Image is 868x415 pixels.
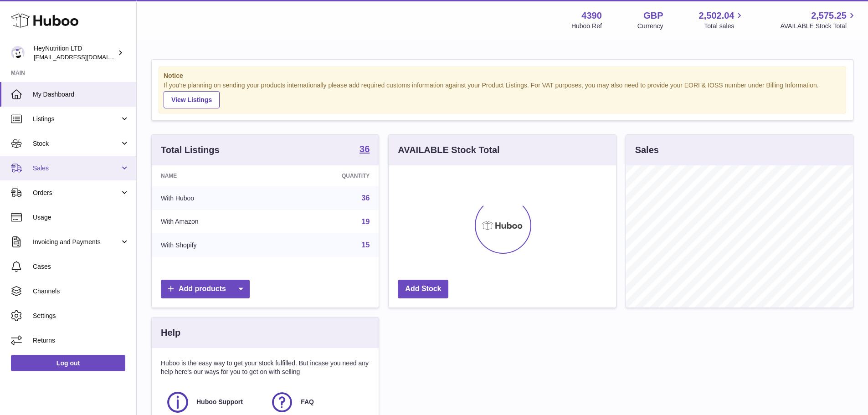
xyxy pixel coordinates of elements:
span: Usage [33,213,129,222]
a: FAQ [270,390,365,415]
a: Add Stock [398,280,448,298]
a: Huboo Support [165,390,261,415]
td: With Huboo [152,186,276,210]
span: Listings [33,115,120,123]
h3: Help [161,327,180,339]
span: My Dashboard [33,90,129,99]
img: info@heynutrition.com [11,46,25,60]
div: If you're planning on sending your products internationally please add required customs informati... [164,81,841,108]
h3: Total Listings [161,144,220,156]
div: Currency [637,22,663,31]
strong: 36 [360,144,370,154]
div: Huboo Ref [571,22,602,31]
span: [EMAIL_ADDRESS][DOMAIN_NAME] [34,53,134,61]
td: With Amazon [152,210,276,234]
span: 2,502.04 [699,10,734,22]
a: Log out [11,355,125,371]
span: Settings [33,312,129,320]
span: AVAILABLE Stock Total [780,22,857,31]
span: Orders [33,189,120,197]
p: Huboo is the easy way to get your stock fulfilled. But incase you need any help here's our ways f... [161,359,370,376]
span: Stock [33,139,120,148]
a: 2,575.25 AVAILABLE Stock Total [780,10,857,31]
td: With Shopify [152,233,276,257]
span: FAQ [301,398,314,406]
span: Sales [33,164,120,173]
th: Quantity [276,165,379,186]
strong: GBP [643,10,663,22]
a: 15 [362,241,370,249]
span: 2,575.25 [811,10,847,22]
span: Channels [33,287,129,296]
th: Name [152,165,276,186]
h3: Sales [635,144,659,156]
h3: AVAILABLE Stock Total [398,144,499,156]
a: 2,502.04 Total sales [699,10,745,31]
span: Total sales [704,22,745,31]
a: View Listings [164,91,220,108]
span: Cases [33,262,129,271]
span: Returns [33,336,129,345]
strong: 4390 [581,10,602,22]
a: 19 [362,218,370,225]
a: Add products [161,280,250,298]
a: 36 [362,194,370,202]
div: HeyNutrition LTD [34,44,116,61]
a: 36 [360,144,370,155]
strong: Notice [164,72,841,80]
span: Huboo Support [196,398,243,406]
span: Invoicing and Payments [33,238,120,246]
